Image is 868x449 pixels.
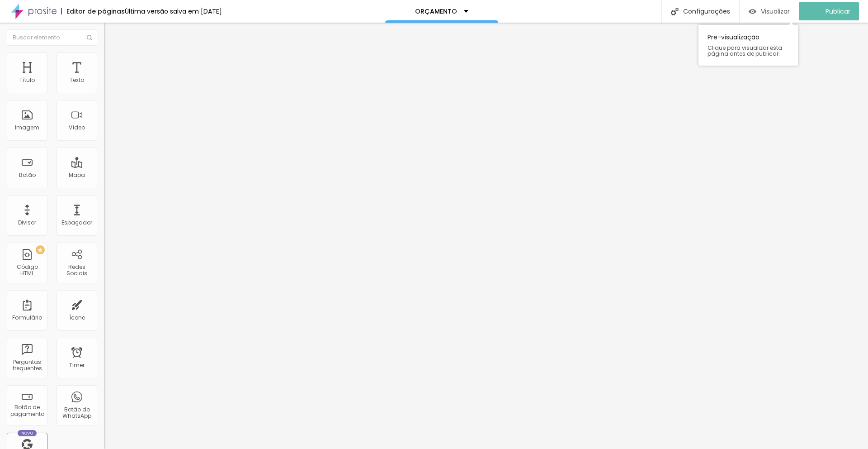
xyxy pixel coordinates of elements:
iframe: Editor [104,23,868,449]
div: Formulário [12,315,42,321]
div: Código HTML [9,264,45,277]
div: Vídeo [69,124,85,131]
div: Botão de pagamento [9,404,45,417]
span: Clique para visualizar esta página antes de publicar. [708,45,789,57]
div: Última versão salva em [DATE] [125,8,222,14]
img: Icone [671,8,679,15]
div: Redes Sociais [59,264,94,277]
p: ORÇAMENTO [415,8,457,14]
div: Timer [69,362,85,368]
div: Botão [19,172,36,178]
div: Espaçador [61,220,92,226]
div: Novo [18,430,37,436]
div: Botão do WhatsApp [59,406,94,420]
img: view-1.svg [749,8,756,15]
div: Pre-visualização [698,25,798,66]
button: Visualizar [740,2,799,20]
div: Título [19,77,35,83]
span: Publicar [826,8,850,15]
span: Visualizar [761,8,790,15]
div: Texto [70,77,84,83]
div: Editor de páginas [61,8,125,14]
div: Imagem [15,124,39,131]
div: Divisor [18,220,36,226]
button: Publicar [799,2,859,20]
input: Buscar elemento [7,29,97,46]
div: Perguntas frequentes [9,359,45,372]
img: Icone [87,35,92,40]
div: Ícone [69,315,85,321]
div: Mapa [69,172,85,178]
